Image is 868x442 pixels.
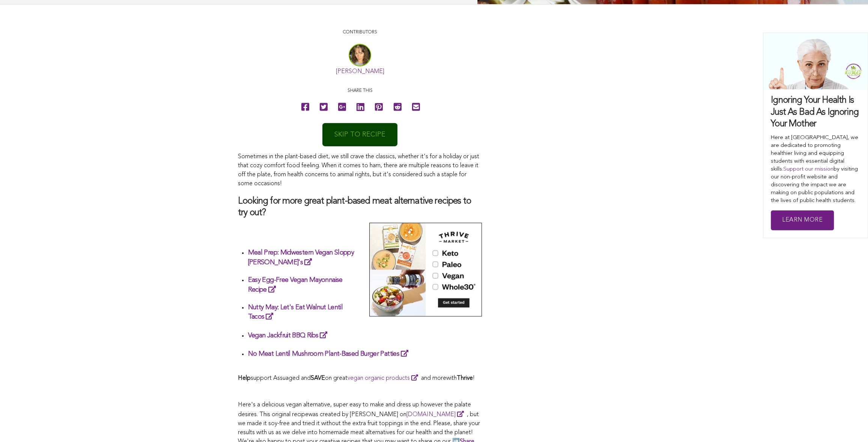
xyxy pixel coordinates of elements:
[238,375,446,381] span: support Assuaged and on great and more
[238,87,482,94] p: Share this
[238,375,251,381] span: Help
[771,210,834,230] a: Learn More
[248,249,354,265] a: Meal Prep: Midwestern Vegan Sloppy [PERSON_NAME]'s
[238,402,471,418] span: Here's a delicious vegan alternative, super easy to make and dress up however the palate desires....
[336,69,384,75] a: [PERSON_NAME]
[248,332,330,339] a: Vegan Jackfruit BBQ Ribs
[238,154,479,187] span: Sometimes in the plant-based diet, we still crave the classics, whether it's for a holiday or jus...
[457,375,473,381] span: Thrive
[322,123,397,146] a: SKIP TO RECIPE
[311,375,325,381] span: SAVE
[348,375,421,381] a: vegan organic products
[830,406,868,442] iframe: Chat Widget
[369,223,482,316] img: Thrive-Banner-Keto-Paleo-Vegan-Whole30-Organic-Products
[248,351,411,357] a: No Meat Lentil Mushroom Plant-Based Burger Patties
[238,196,482,219] h3: Looking for more great plant-based meat alternative recipes to try out?
[248,277,342,293] a: Easy Egg-Free Vegan Mayonnaise Recipe
[457,375,475,381] span: !
[238,373,482,384] p: with
[406,412,467,418] a: [DOMAIN_NAME]
[238,29,482,36] p: CONTRIBUTORS
[248,304,343,320] a: Nutty May: Let's Eat Walnut Lentil Tacos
